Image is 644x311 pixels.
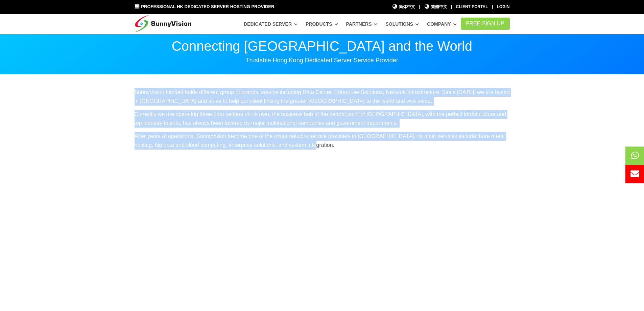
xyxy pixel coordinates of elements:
p: SunnyVision Limited holds different group of brands, service including Data Center, Enterprise So... [135,88,510,105]
span: Professional HK Dedicated Server Hosting Provider [141,4,274,9]
p: After years of operations, SunnyVision become one of the major network service providers in [GEOG... [135,132,510,149]
li: | [451,4,452,10]
a: Solutions [385,18,419,30]
a: Partners [346,18,378,30]
a: FREE Sign Up [461,18,510,30]
a: 繁體中文 [424,4,447,10]
p: Trustable Hong Kong Dedicated Server Service Provider [135,56,510,64]
li: | [419,4,420,10]
li: | [492,4,493,10]
a: Products [306,18,338,30]
a: Company [427,18,457,30]
a: 简体中文 [392,4,415,10]
a: Dedicated Server [244,18,297,30]
a: Client Portal [456,4,488,9]
a: Login [497,4,510,9]
p: Connecting [GEOGRAPHIC_DATA] and the World [135,39,510,53]
p: Currently we are operating three data centers on its own, the business hub at the central point o... [135,110,510,127]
